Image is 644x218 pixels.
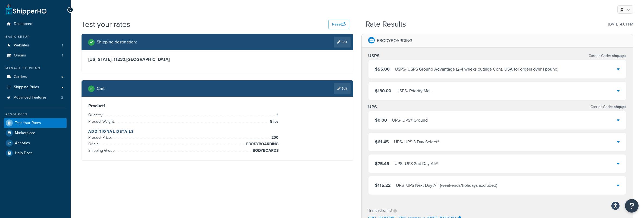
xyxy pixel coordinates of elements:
[4,19,67,29] a: Dashboard
[4,118,67,128] a: Test Your Rates
[4,40,67,50] li: Websites
[15,131,35,135] span: Marketplace
[375,117,387,123] span: $0.00
[375,66,390,72] span: $55.00
[625,199,639,213] button: Open Resource Center
[62,43,63,48] span: 1
[97,86,106,91] h2: Cart :
[611,53,626,59] span: shqusps
[375,139,389,145] span: $61.45
[4,50,67,61] a: Origins1
[613,104,626,110] span: shqups
[251,147,279,154] span: BODYBOARDS
[329,20,349,29] button: Reset
[365,20,406,29] h2: Rate Results
[15,141,30,146] span: Analytics
[4,50,67,61] li: Origins
[394,138,439,146] div: UPS - UPS 3 Day Select®
[14,43,29,48] span: Websites
[97,40,137,45] h2: Shipping destination :
[4,148,67,158] a: Help Docs
[14,95,47,100] span: Advanced Features
[14,22,32,26] span: Dashboard
[608,21,633,28] p: [DATE] 4:01 PM
[375,160,389,167] span: $75.49
[396,87,432,95] div: USPS - Priority Mail
[377,37,412,45] p: EBODYBOARDING
[88,148,117,153] span: Shipping Group:
[4,128,67,138] a: Marketplace
[590,103,626,111] p: Carrier Code:
[4,40,67,50] a: Websites1
[88,103,346,109] h3: Product 1
[88,141,101,147] span: Origin:
[395,65,558,73] div: USPS - USPS Ground Advantage (2-4 weeks outside Cont. USA for orders over 1 pound)
[15,151,33,156] span: Help Docs
[269,118,279,125] span: 8 lbs
[334,37,351,48] a: Edit
[15,121,41,125] span: Test Your Rates
[4,93,67,103] li: Advanced Features
[88,57,346,62] h3: [US_STATE], 11230 , [GEOGRAPHIC_DATA]
[245,141,279,147] span: EBODYBOARDING
[4,93,67,103] a: Advanced Features2
[375,182,391,188] span: $115.22
[14,85,39,90] span: Shipping Rules
[61,95,63,100] span: 2
[88,119,116,124] span: Product Weight:
[14,53,26,58] span: Origins
[82,19,130,30] h1: Test your rates
[392,116,428,124] div: UPS - UPS® Ground
[4,112,67,117] div: Resources
[395,160,438,168] div: UPS - UPS 2nd Day Air®
[270,134,279,141] span: 200
[88,112,105,118] span: Quantity:
[4,138,67,148] a: Analytics
[4,66,67,71] div: Manage Shipping
[368,104,377,110] h3: UPS
[88,129,346,134] h4: Additional Details
[4,72,67,82] a: Carriers
[396,182,497,189] div: UPS - UPS Next Day Air (weekends/holidays excluded)
[62,53,63,58] span: 1
[334,83,351,94] a: Edit
[368,53,380,59] h3: USPS
[4,34,67,39] div: Basic Setup
[276,112,279,118] span: 1
[4,82,67,92] a: Shipping Rules
[589,52,626,60] p: Carrier Code:
[368,207,392,214] p: Transaction ID
[88,135,113,140] span: Product Price:
[375,88,391,94] span: $130.00
[14,75,27,79] span: Carriers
